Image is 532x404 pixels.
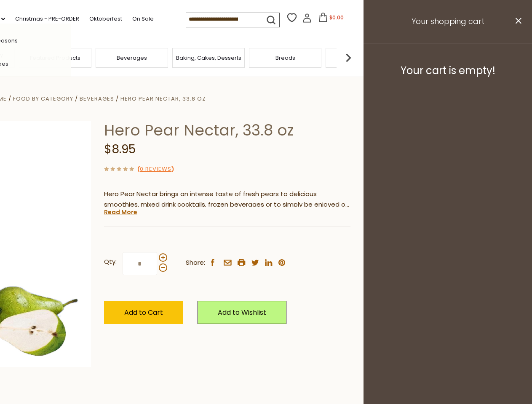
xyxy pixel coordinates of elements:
a: Baking, Cakes, Desserts [176,55,241,61]
span: Share: [186,258,205,268]
a: Hero Pear Nectar, 33.8 oz [120,95,206,103]
strong: Qty: [104,257,117,267]
h3: Your cart is empty! [374,64,521,77]
a: Oktoberfest [89,14,122,24]
h1: Hero Pear Nectar, 33.8 oz [104,121,350,140]
a: Read More [104,208,137,216]
input: Qty: [123,252,157,275]
a: Add to Wishlist [198,301,286,324]
span: ( ) [137,165,174,173]
a: Breads [275,55,295,61]
a: 0 Reviews [140,165,171,174]
button: $0.00 [313,13,349,25]
a: Food By Category [13,95,73,103]
a: Beverages [80,95,114,103]
a: Beverages [117,55,147,61]
span: $8.95 [104,141,136,157]
span: Add to Cart [124,308,163,317]
button: Add to Cart [104,301,183,324]
p: Hero Pear Nectar brings an intense taste of fresh pears to delicious smoothies, mixed drink cockt... [104,189,350,210]
img: next arrow [340,49,357,66]
span: $0.00 [329,14,344,21]
a: Christmas - PRE-ORDER [15,14,79,24]
a: On Sale [132,14,154,24]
